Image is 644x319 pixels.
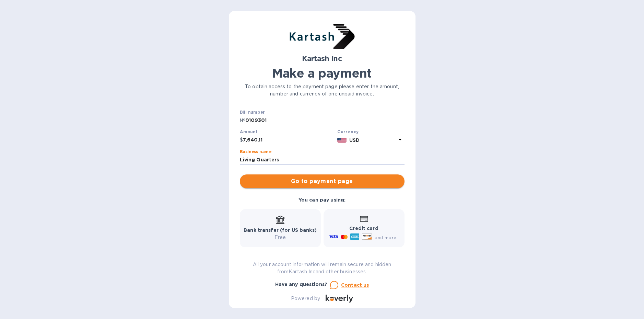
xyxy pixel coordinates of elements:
[245,177,399,185] span: Go to payment page
[240,66,405,80] h1: Make a payment
[375,235,400,240] span: and more...
[245,115,405,126] input: Enter bill number
[302,54,342,63] b: Kartash Inc
[240,174,405,188] button: Go to payment page
[240,150,271,154] label: Business name
[240,136,243,144] p: $
[244,234,317,241] p: Free
[240,130,257,134] label: Amount
[291,295,320,302] p: Powered by
[337,129,359,134] b: Currency
[349,226,378,231] b: Credit card
[240,83,405,98] p: To obtain access to the payment page please enter the amount, number and currency of one unpaid i...
[244,227,317,233] b: Bank transfer (for US banks)
[337,138,347,143] img: USD
[240,117,245,124] p: №
[298,197,346,203] b: You can pay using:
[349,137,360,143] b: USD
[240,110,265,114] label: Bill number
[240,155,405,165] input: Enter business name
[240,261,405,275] p: All your account information will remain secure and hidden from Kartash Inc and other businesses.
[243,135,335,145] input: 0.00
[275,282,328,287] b: Have any questions?
[341,282,369,288] u: Contact us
